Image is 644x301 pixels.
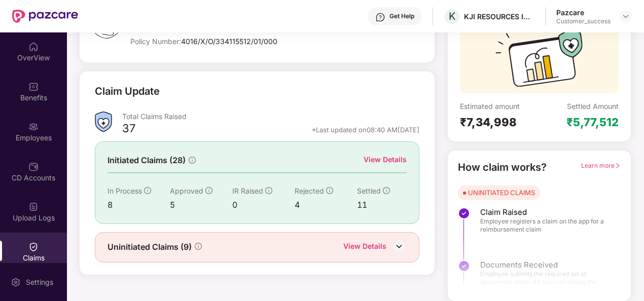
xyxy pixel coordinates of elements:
[581,162,621,169] span: Learn more
[468,187,535,198] div: UNINITIATED CLAIMS
[108,186,142,195] span: In Process
[95,111,112,132] img: ClaimsSummaryIcon
[130,36,323,46] div: Policy Number:
[170,199,232,211] div: 5
[480,207,611,217] span: Claim Raised
[232,199,295,211] div: 0
[622,12,630,20] img: svg+xml;base64,PHN2ZyBpZD0iRHJvcGRvd24tMzJ4MzIiIHhtbG5zPSJodHRwOi8vd3d3LnczLm9yZy8yMDAwL3N2ZyIgd2...
[357,199,407,211] div: 11
[144,187,151,194] span: info-circle
[28,162,39,172] img: svg+xml;base64,PHN2ZyBpZD0iQ0RfQWNjb3VudHMiIGRhdGEtbmFtZT0iQ0QgQWNjb3VudHMiIHhtbG5zPSJodHRwOi8vd3...
[195,243,202,250] span: info-circle
[383,187,390,194] span: info-circle
[170,186,203,195] span: Approved
[232,186,263,195] span: IR Raised
[460,115,540,129] div: ₹7,34,998
[28,202,39,212] img: svg+xml;base64,PHN2ZyBpZD0iVXBsb2FkX0xvZ3MiIGRhdGEtbmFtZT0iVXBsb2FkIExvZ3MiIHhtbG5zPSJodHRwOi8vd3...
[326,187,333,194] span: info-circle
[389,12,414,20] div: Get Help
[464,12,535,21] div: KJI RESOURCES INDIA PRIVATE LIMITED
[375,12,385,22] img: svg+xml;base64,PHN2ZyBpZD0iSGVscC0zMngzMiIgeG1sbnM9Imh0dHA6Ly93d3cudzMub3JnLzIwMDAvc3ZnIiB3aWR0aD...
[12,10,78,23] img: New Pazcare Logo
[181,37,277,46] span: 4016/X/O/334115512/01/000
[28,242,39,252] img: svg+xml;base64,PHN2ZyBpZD0iQ2xhaW0iIHhtbG5zPSJodHRwOi8vd3d3LnczLm9yZy8yMDAwL3N2ZyIgd2lkdGg9IjIwIi...
[108,241,192,253] span: Uninitiated Claims (9)
[343,241,386,254] div: View Details
[458,207,470,219] img: svg+xml;base64,PHN2ZyBpZD0iU3RlcC1Eb25lLTMyeDMyIiB4bWxucz0iaHR0cDovL3d3dy53My5vcmcvMjAwMC9zdmciIH...
[28,42,39,52] img: svg+xml;base64,PHN2ZyBpZD0iSG9tZSIgeG1sbnM9Imh0dHA6Ly93d3cudzMub3JnLzIwMDAvc3ZnIiB3aWR0aD0iMjAiIG...
[265,187,272,194] span: info-circle
[480,217,611,234] span: Employee registers a claim on the app for a reimbursement claim
[391,239,407,254] img: DownIcon
[567,101,619,111] div: Settled Amount
[295,199,357,211] div: 4
[495,30,583,93] img: svg+xml;base64,PHN2ZyB3aWR0aD0iMTcyIiBoZWlnaHQ9IjExMyIgdmlld0JveD0iMCAwIDE3MiAxMTMiIGZpbGw9Im5vbm...
[566,115,619,129] div: ₹5,77,512
[108,154,186,167] span: Initiated Claims (28)
[556,17,611,25] div: Customer_success
[364,154,407,165] div: View Details
[312,125,419,134] div: *Last updated on 08:40 AM[DATE]
[357,186,381,195] span: Settled
[122,121,135,138] div: 37
[95,84,160,99] div: Claim Update
[23,277,56,287] div: Settings
[122,111,419,121] div: Total Claims Raised
[28,82,39,92] img: svg+xml;base64,PHN2ZyBpZD0iQmVuZWZpdHMiIHhtbG5zPSJodHRwOi8vd3d3LnczLm9yZy8yMDAwL3N2ZyIgd2lkdGg9Ij...
[205,187,212,194] span: info-circle
[615,163,621,169] span: right
[28,122,39,132] img: svg+xml;base64,PHN2ZyBpZD0iRW1wbG95ZWVzIiB4bWxucz0iaHR0cDovL3d3dy53My5vcmcvMjAwMC9zdmciIHdpZHRoPS...
[556,8,611,17] div: Pazcare
[449,10,455,22] span: K
[11,277,21,287] img: svg+xml;base64,PHN2ZyBpZD0iU2V0dGluZy0yMHgyMCIgeG1sbnM9Imh0dHA6Ly93d3cudzMub3JnLzIwMDAvc3ZnIiB3aW...
[458,160,547,175] div: How claim works?
[460,101,540,111] div: Estimated amount
[295,186,324,195] span: Rejected
[189,157,196,164] span: info-circle
[108,199,170,211] div: 8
